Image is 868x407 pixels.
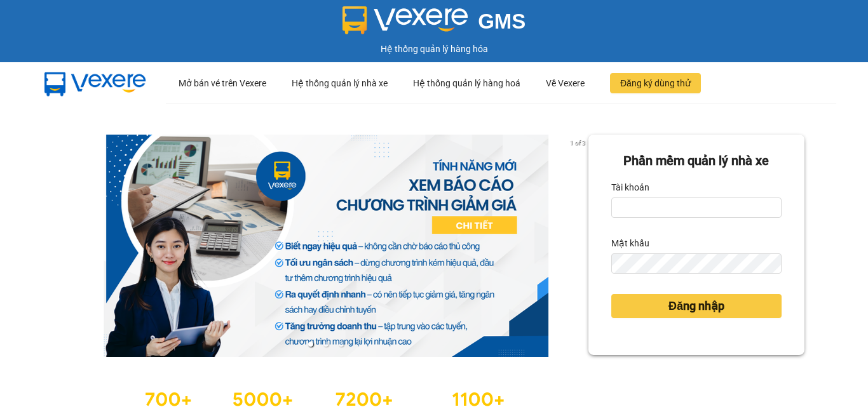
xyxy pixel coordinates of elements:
button: previous slide / item [64,135,81,357]
div: Hệ thống quản lý hàng hóa [3,42,865,56]
div: Hệ thống quản lý hàng hoá [413,63,520,103]
button: next slide / item [571,135,588,357]
div: Về Vexere [546,63,585,103]
a: GMS [342,19,526,29]
span: Đăng ký dùng thử [620,76,691,90]
li: slide item 1 [308,342,313,347]
img: logo 2 [342,6,468,34]
li: slide item 3 [339,342,344,347]
input: Tài khoản [611,197,782,218]
div: Mở bán vé trên Vexere [179,63,266,103]
input: Mật khẩu [611,253,782,274]
img: mbUUG5Q.png [32,62,159,104]
label: Mật khẩu [611,233,649,253]
p: 1 of 3 [566,135,588,151]
span: Đăng nhập [668,297,724,315]
button: Đăng ký dùng thử [610,73,701,93]
li: slide item 2 [323,342,329,347]
span: GMS [478,10,526,33]
label: Tài khoản [611,177,649,197]
div: Phần mềm quản lý nhà xe [611,151,782,171]
button: Đăng nhập [611,294,782,318]
div: Hệ thống quản lý nhà xe [292,63,388,103]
